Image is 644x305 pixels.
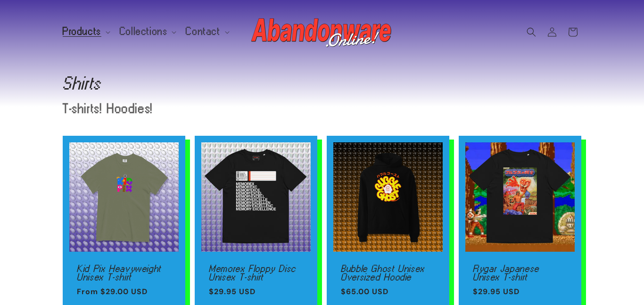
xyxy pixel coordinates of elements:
[63,27,101,36] span: Products
[77,264,171,281] a: Kid Pix Heavyweight Unisex T-shirt
[63,75,581,91] h1: Shirts
[180,22,233,41] summary: Contact
[186,27,220,36] span: Contact
[251,13,393,51] img: Abandonware
[114,22,181,41] summary: Collections
[120,27,168,36] span: Collections
[209,264,303,281] a: Memorex Floppy Disc Unisex T-shirt
[341,264,435,281] a: Bubble Ghost Unisex Oversized Hoodie
[473,264,567,281] a: Rygar Japanese Unisex T-shirt
[521,22,542,42] summary: Search
[248,9,396,54] a: Abandonware
[57,22,114,41] summary: Products
[63,102,408,115] p: T-shirts! Hoodies!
